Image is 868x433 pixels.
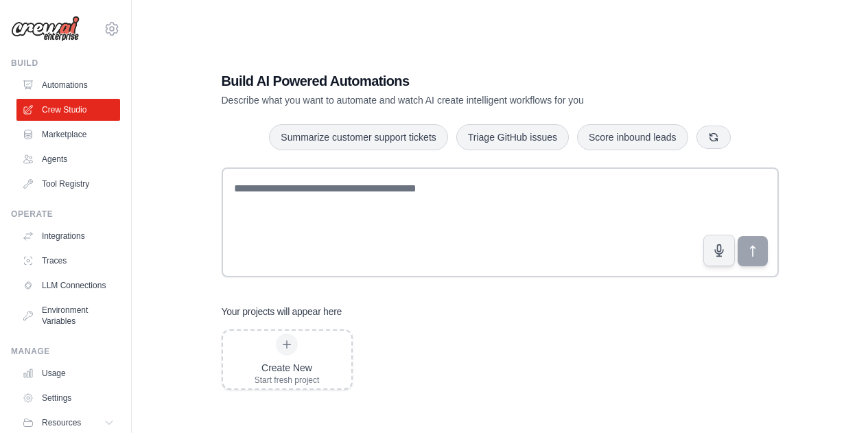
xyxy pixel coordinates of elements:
button: Summarize customer support tickets [269,124,447,150]
div: Start fresh project [255,375,320,386]
div: Operate [11,209,120,220]
div: Build [11,58,120,69]
a: Usage [16,362,120,384]
a: Crew Studio [16,99,120,121]
button: Score inbound leads [577,124,688,150]
a: Settings [16,387,120,409]
a: Tool Registry [16,173,120,195]
button: Click to speak your automation idea [703,235,735,266]
span: Resources [42,417,81,428]
a: Marketplace [16,124,120,145]
img: Logo [11,16,80,42]
p: Describe what you want to automate and watch AI create intelligent workflows for you [222,93,683,107]
h1: Build AI Powered Automations [222,71,683,91]
button: Get new suggestions [696,126,731,149]
a: Environment Variables [16,299,120,332]
button: Triage GitHub issues [456,124,569,150]
a: Integrations [16,225,120,247]
h3: Your projects will appear here [222,305,342,318]
a: LLM Connections [16,274,120,296]
div: Create New [255,361,320,375]
a: Automations [16,74,120,96]
a: Traces [16,250,120,272]
a: Agents [16,148,120,170]
div: Manage [11,346,120,357]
